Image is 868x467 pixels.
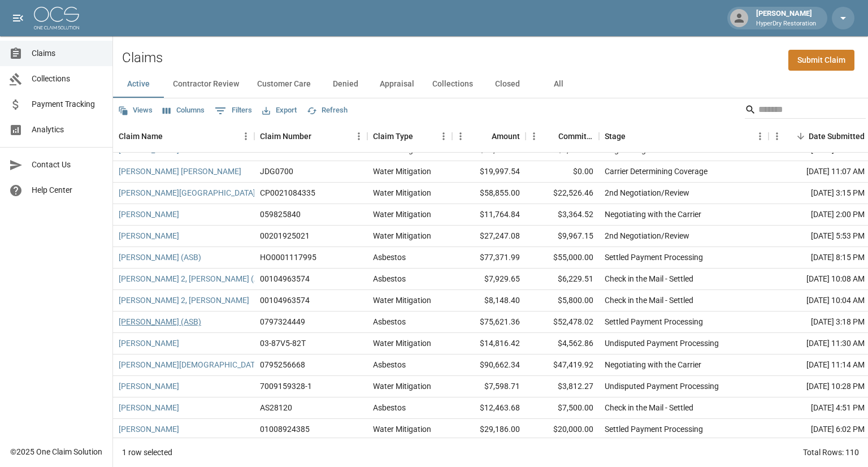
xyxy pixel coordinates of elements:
div: Asbestos [373,252,406,263]
div: Asbestos [373,316,406,327]
div: $14,816.42 [452,333,526,354]
button: Closed [482,71,533,98]
div: $3,812.27 [526,376,599,397]
div: $19,997.54 [452,161,526,183]
span: Payment Tracking [32,98,103,110]
div: $12,463.68 [452,397,526,419]
button: All [533,71,584,98]
span: Collections [32,73,103,85]
div: Water Mitigation [373,338,431,349]
a: [PERSON_NAME] (ASB) [119,252,201,263]
button: Sort [793,128,809,144]
button: Active [113,71,164,98]
div: 00201925021 [260,230,310,241]
button: Sort [476,128,492,144]
div: Search [745,101,866,121]
div: Stage [605,120,626,152]
div: Claim Number [254,120,367,152]
button: Sort [311,128,327,144]
div: $4,562.86 [526,333,599,354]
a: [PERSON_NAME][DEMOGRAPHIC_DATA] (ASB) [119,359,284,370]
div: Settled Payment Processing [605,316,703,327]
div: $5,800.00 [526,290,599,312]
div: $55,000.00 [526,247,599,269]
div: dynamic tabs [113,71,868,98]
button: Sort [626,128,641,144]
div: Check in the Mail - Settled [605,402,693,413]
a: [PERSON_NAME] [119,423,179,435]
button: Views [115,102,155,119]
div: $7,500.00 [526,397,599,419]
a: Submit Claim [788,50,854,71]
div: Check in the Mail - Settled [605,273,693,284]
div: AS28120 [260,402,292,413]
h2: Claims [122,50,163,66]
div: Asbestos [373,273,406,284]
button: Menu [452,128,469,145]
div: Committed Amount [526,120,599,152]
div: Stage [599,120,769,152]
button: Menu [435,128,452,145]
div: Claim Name [119,120,163,152]
button: Menu [752,128,769,145]
a: [PERSON_NAME][GEOGRAPHIC_DATA] [119,187,255,198]
button: Show filters [212,102,255,120]
div: HO0001117995 [260,252,316,263]
a: [PERSON_NAME] (ASB) [119,316,201,327]
div: 7009159328-1 [260,380,312,392]
div: Claim Name [113,120,254,152]
div: Committed Amount [558,120,593,152]
button: Denied [320,71,371,98]
div: 01008924385 [260,423,310,435]
div: Asbestos [373,402,406,413]
div: 059825840 [260,209,301,220]
div: 0795256668 [260,359,305,370]
div: $22,526.46 [526,183,599,204]
div: $58,855.00 [452,183,526,204]
div: Carrier Determining Coverage [605,166,708,177]
div: Date Submitted [809,120,865,152]
button: Menu [350,128,367,145]
div: 0797324449 [260,316,305,327]
button: Appraisal [371,71,423,98]
button: Export [259,102,300,119]
div: Water Mitigation [373,187,431,198]
div: 2nd Negotiation/Review [605,230,689,241]
div: Water Mitigation [373,166,431,177]
a: [PERSON_NAME] [119,402,179,413]
div: $47,419.92 [526,354,599,376]
div: Negotiating with the Carrier [605,359,701,370]
a: [PERSON_NAME] [119,209,179,220]
button: open drawer [7,7,29,29]
div: Negotiating with the Carrier [605,209,701,220]
div: $7,929.65 [452,269,526,290]
div: $7,598.71 [452,376,526,397]
div: Settled Payment Processing [605,423,703,435]
button: Collections [423,71,482,98]
div: 03-87V5-82T [260,338,306,349]
button: Customer Care [248,71,320,98]
img: ocs-logo-white-transparent.png [34,7,79,29]
button: Sort [163,128,179,144]
div: 00104963574 [260,273,310,284]
div: $0.00 [526,161,599,183]
div: Water Mitigation [373,423,431,435]
div: Amount [492,120,520,152]
div: Claim Type [373,120,413,152]
div: $90,662.34 [452,354,526,376]
button: Menu [769,128,785,145]
div: Total Rows: 110 [803,447,859,458]
span: Claims [32,47,103,59]
div: Undisputed Payment Processing [605,338,719,349]
div: Water Mitigation [373,380,431,392]
div: Water Mitigation [373,230,431,241]
button: Sort [413,128,429,144]
div: $27,247.08 [452,226,526,247]
button: Refresh [304,102,350,119]
div: Claim Number [260,120,311,152]
a: [PERSON_NAME] 2, [PERSON_NAME] (ASB) [119,273,271,284]
a: [PERSON_NAME] 2, [PERSON_NAME] [119,295,249,306]
button: Menu [237,128,254,145]
a: [PERSON_NAME] [119,338,179,349]
div: $3,364.52 [526,204,599,226]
